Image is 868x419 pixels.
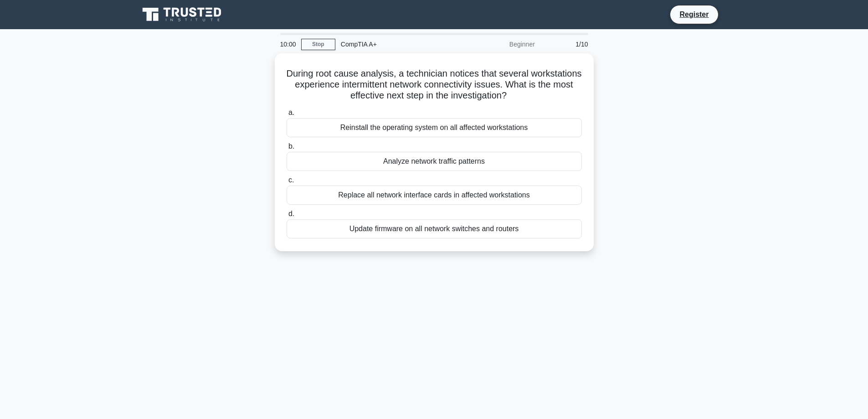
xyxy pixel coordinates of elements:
[301,39,335,50] a: Stop
[286,68,583,102] h5: During root cause analysis, a technician notices that several workstations experience intermitten...
[287,186,582,205] div: Replace all network interface cards in affected workstations
[287,219,582,238] div: Update firmware on all network switches and routers
[461,35,540,53] div: Beginner
[288,176,294,184] span: c.
[540,35,594,53] div: 1/10
[288,210,294,217] span: d.
[335,35,461,53] div: CompTIA A+
[287,118,582,137] div: Reinstall the operating system on all affected workstations
[275,35,301,53] div: 10:00
[287,152,582,171] div: Analyze network traffic patterns
[288,142,294,150] span: b.
[674,9,714,20] a: Register
[288,109,294,116] span: a.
